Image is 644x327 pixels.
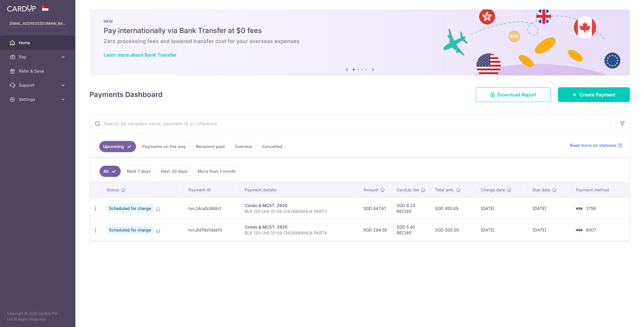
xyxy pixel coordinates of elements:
td: [DATE] [476,198,528,219]
a: Payments on the way [138,141,190,152]
span: Pay [19,54,58,60]
p: BLK 120 Unit 01-08 CHUABANHUA PART4 [245,230,354,236]
p: [EMAIL_ADDRESS][DOMAIN_NAME] [9,21,66,27]
span: 3756 [586,206,596,211]
td: SGD 5.45 REC185 [392,219,430,241]
td: SGD 294.55 [359,219,392,241]
th: Payment ID [184,182,240,198]
span: Charge date [481,187,505,193]
div: Condo & MCST. 2920 [245,203,354,208]
span: Refer & Save [19,68,58,74]
span: Scheduled for charge [107,204,153,213]
img: Bank Card [573,205,585,212]
span: Status [107,187,119,193]
h6: Zero processing fees and lowered transfer cost for your overseas expenses [104,38,616,45]
h5: Pay internationally via Bank Transfer at $0 fees [104,26,616,35]
img: Bank Card [573,226,585,234]
td: txn_1dca5c868cf [184,198,240,219]
span: Read more on statuses [570,142,617,148]
div: Condo & MCST. 2920 [245,224,354,230]
a: Read more on statuses [570,142,623,148]
a: Recipient paid [192,141,229,152]
a: Learn more about Bank Transfer [104,52,176,58]
a: Download Report [476,87,551,102]
td: txn_8d7dd1dabf3 [184,219,240,241]
a: Upcoming [99,141,136,152]
td: [DATE] [528,219,572,241]
span: Home [19,40,58,46]
a: Cancelled [258,141,286,152]
td: SGD 300.00 [430,219,476,241]
span: Settings [19,96,58,102]
a: Overdue [231,141,256,152]
a: All [100,166,121,177]
td: SGD 447.61 [359,198,392,219]
span: CardUp fee [397,187,419,193]
span: Total amt. [435,187,454,193]
a: Next 30 days [157,166,191,177]
img: CardUp [7,5,36,12]
span: Scheduled for charge [107,226,153,234]
th: Payment details [240,182,359,198]
td: SGD 8.28 REC185 [392,198,430,219]
span: Create Payment [580,91,615,98]
p: BLK 120 Unit 01-08 CHUABANHUA PART3 [245,208,354,214]
input: Search by recipient name, payment id or reference [90,114,615,133]
span: Download Report [497,91,537,98]
h4: Payments Dashboard [90,89,163,100]
span: Amount [363,187,378,193]
td: [DATE] [476,219,528,241]
td: SGD 455.89 [430,198,476,219]
span: 8007 [586,227,596,232]
a: Create Payment [558,87,630,102]
th: Payment method [571,182,629,198]
img: Bank transfer banner [90,9,630,75]
a: More than 1 month [194,166,240,177]
span: Support [19,82,58,88]
span: Due date [533,187,550,193]
p: NEW [104,19,616,24]
a: Next 7 days [123,166,155,177]
td: [DATE] [528,198,572,219]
